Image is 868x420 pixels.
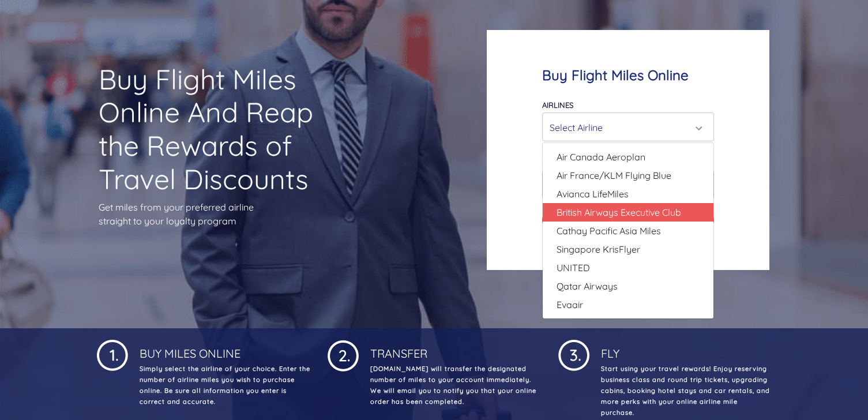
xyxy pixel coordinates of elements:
[557,187,629,201] span: Avianca LifeMiles
[99,200,335,228] p: Get miles from your preferred airline straight to your loyalty program
[557,224,661,238] span: Cathay Pacific Asia Miles
[557,205,681,219] span: British Airways Executive Club
[599,337,772,361] h4: Fly
[99,63,335,196] h1: Buy Flight Miles Online And Reap the Rewards of Travel Discounts
[137,337,310,361] h4: Buy Miles Online
[542,67,714,84] h4: Buy Flight Miles Online
[599,363,772,418] p: Start using your travel rewards! Enjoy reserving business class and round trip tickets, upgrading...
[557,150,645,164] span: Air Canada Aeroplan
[97,337,128,371] img: 1
[557,261,590,275] span: UNITED
[557,279,618,293] span: Qatar Airways
[137,363,310,407] p: Simply select the airline of your choice. Enter the number of airline miles you wish to purchase ...
[558,337,589,371] img: 1
[368,363,541,407] p: [DOMAIN_NAME] will transfer the designated number of miles to your account immediately. We will e...
[368,337,541,361] h4: Transfer
[542,100,573,110] label: Airlines
[542,112,714,141] button: Select Airline
[557,298,583,312] span: Evaair
[557,168,671,182] span: Air France/KLM Flying Blue
[557,242,640,256] span: Singapore KrisFlyer
[328,337,359,372] img: 1
[550,117,700,138] div: Select Airline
